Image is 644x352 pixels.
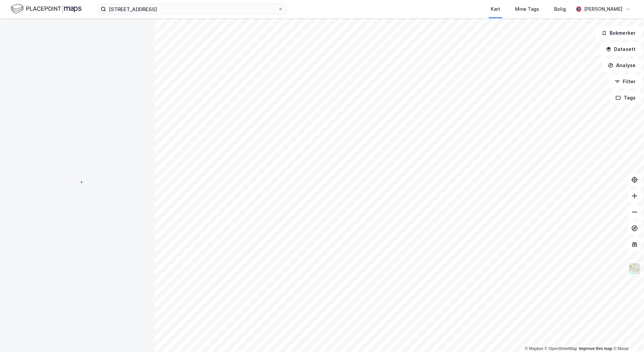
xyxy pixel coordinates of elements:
img: logo.f888ab2527a4732fd821a326f86c7f29.svg [11,3,82,15]
a: Improve this map [579,346,612,351]
div: Kontrollprogram for chat [610,320,644,352]
a: OpenStreetMap [545,346,577,351]
div: Kart [491,5,500,13]
button: Analyse [602,59,641,72]
div: [PERSON_NAME] [584,5,622,13]
button: Filter [609,75,641,88]
a: Mapbox [525,346,543,351]
button: Bokmerker [596,26,641,40]
img: spinner.a6d8c91a73a9ac5275cf975e30b51cfb.svg [72,176,83,186]
iframe: Chat Widget [610,320,644,352]
div: Mine Tags [515,5,539,13]
button: Datasett [600,42,641,56]
button: Tags [610,91,641,105]
input: Søk på adresse, matrikkel, gårdeiere, leietakere eller personer [106,4,278,14]
div: Bolig [554,5,566,13]
img: Z [628,262,641,275]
